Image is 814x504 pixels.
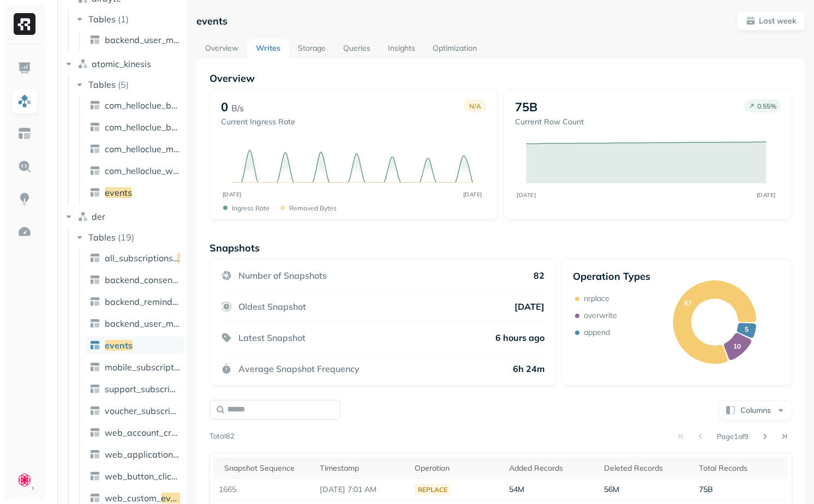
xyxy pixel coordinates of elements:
[85,162,184,179] a: com_helloclue_web_
[89,165,100,176] img: table
[161,493,188,503] span: events
[424,39,486,59] a: Optimization
[14,13,35,35] img: Ryft
[320,484,404,495] p: Sep 15, 2025 7:01 AM
[289,39,334,59] a: Storage
[17,61,32,75] img: Dashboard
[105,405,200,416] span: voucher_subscriptions_
[85,337,184,354] a: events
[105,449,201,460] span: web_application_error_
[719,400,792,420] button: Columns
[463,191,482,198] tspan: [DATE]
[105,362,195,373] span: mobile_subscriptions_
[89,187,100,198] img: table
[415,463,499,473] div: Operation
[221,99,228,115] p: 0
[89,383,100,394] img: table
[180,471,207,482] span: events
[221,117,295,127] p: Current Ingress Rate
[513,363,544,374] p: 6h 24m
[92,58,151,69] span: atomic_kinesis
[17,127,32,141] img: Asset Explorer
[85,358,184,376] a: mobile_subscriptions_
[118,79,129,90] p: ( 5 )
[89,296,100,307] img: table
[74,76,184,93] button: Tables(5)
[63,208,183,225] button: der
[196,15,228,27] p: events
[74,229,184,246] button: Tables(19)
[89,362,100,373] img: table
[17,159,32,173] img: Query Explorer
[85,31,184,49] a: backend_user_mode_
[85,271,184,289] a: backend_consents_updated_
[745,325,749,333] text: 5
[684,299,692,307] text: 67
[85,315,184,332] a: backend_user_mode_
[105,296,185,307] span: backend_reminder_
[699,484,713,494] span: 75B
[89,34,100,45] img: table
[379,39,424,59] a: Insights
[584,327,610,338] p: append
[495,332,544,343] p: 6 hours ago
[515,117,584,127] p: Current Row Count
[85,249,184,267] a: all_subscriptions_events
[89,253,100,263] img: table
[63,55,183,73] button: atomic_kinesis
[699,463,783,473] div: Total Records
[196,39,247,59] a: Overview
[105,34,193,45] span: backend_user_mode_
[85,184,184,201] a: events
[105,100,205,111] span: com_helloclue_backend_
[759,16,796,26] p: Last week
[238,270,327,281] p: Number of Snapshots
[247,39,289,59] a: Writes
[105,274,224,285] span: backend_consents_updated_
[604,484,619,494] span: 56M
[415,484,451,495] div: replace
[85,467,184,485] a: web_button_click_events
[105,471,180,482] span: web_button_click_
[17,472,32,488] img: Clue
[584,310,617,321] p: overwrite
[334,39,379,59] a: Queries
[89,318,100,329] img: table
[717,431,749,441] p: Page 1 of 9
[733,342,741,350] text: 10
[231,101,244,115] p: B/s
[534,270,544,281] p: 82
[17,94,32,108] img: Assets
[105,427,200,438] span: web_account_created_
[88,79,116,90] span: Tables
[514,301,544,312] p: [DATE]
[17,225,32,239] img: Optimization
[85,380,184,398] a: support_subscriptions_
[85,293,184,310] a: backend_reminder_
[223,191,242,198] tspan: [DATE]
[89,427,100,438] img: table
[85,118,184,136] a: com_helloclue_backend_subscription_
[85,97,184,114] a: com_helloclue_backend_
[238,332,306,343] p: Latest Snapshot
[757,102,776,110] p: 0.55 %
[118,14,129,25] p: ( 1 )
[238,363,360,374] p: Average Snapshot Frequency
[573,270,650,283] p: Operation Types
[105,165,188,176] span: com_helloclue_web_
[320,463,404,473] div: Timestamp
[509,484,524,494] span: 54M
[118,232,134,243] p: ( 19 )
[89,274,100,285] img: table
[105,143,197,154] span: com_helloclue_mobile_
[515,99,537,115] p: 75B
[77,58,88,69] img: namespace
[92,211,105,222] span: der
[85,446,184,463] a: web_application_error_
[89,143,100,154] img: table
[105,122,259,133] span: com_helloclue_backend_subscription_
[210,72,792,85] p: Overview
[469,102,481,110] p: N/A
[77,211,88,222] img: namespace
[105,383,199,394] span: support_subscriptions_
